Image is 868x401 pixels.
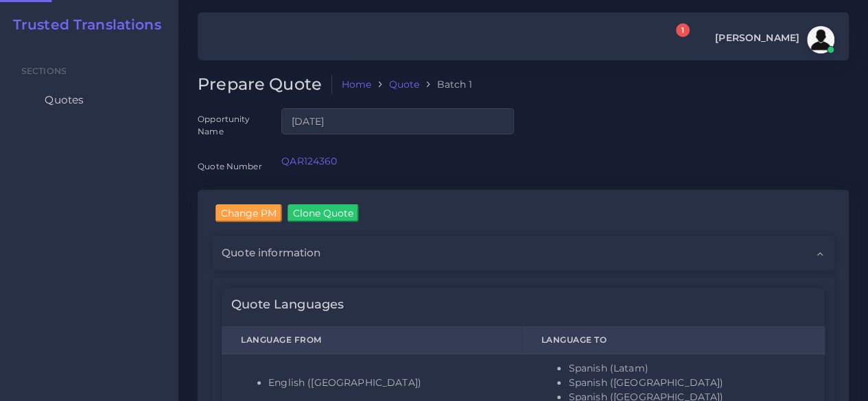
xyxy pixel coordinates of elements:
[568,361,806,376] li: Spanish (Latam)
[198,160,262,172] label: Quote Number
[419,77,472,91] li: Batch 1
[715,33,799,42] span: [PERSON_NAME]
[708,26,839,53] a: [PERSON_NAME]avatar
[521,326,825,354] th: Language To
[222,326,521,354] th: Language From
[198,75,332,95] h2: Prepare Quote
[568,376,806,390] li: Spanish ([GEOGRAPHIC_DATA])
[215,204,282,222] input: Change PM
[10,86,168,114] a: Quotes
[198,113,262,137] label: Opportunity Name
[3,16,161,33] a: Trusted Translations
[281,155,337,167] a: QAR124360
[342,77,372,91] a: Home
[231,297,344,313] h4: Quote Languages
[268,376,502,390] li: English ([GEOGRAPHIC_DATA])
[212,236,834,270] div: Quote information
[807,26,834,53] img: avatar
[389,77,420,91] a: Quote
[288,204,359,222] input: Clone Quote
[676,23,690,37] span: 1
[222,245,320,260] span: Quote information
[664,31,688,49] a: 1
[45,93,84,108] span: Quotes
[21,66,67,76] span: Sections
